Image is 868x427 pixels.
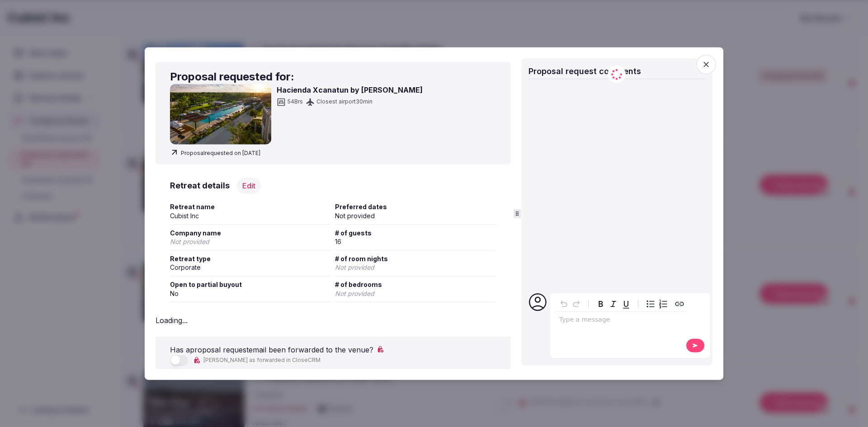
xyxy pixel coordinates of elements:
[170,69,496,84] h2: Proposal requested for:
[170,254,331,263] span: Retreat type
[277,84,423,95] h3: Hacienda Xcanatun by [PERSON_NAME]
[170,228,331,237] span: Company name
[288,98,303,106] span: 54 Brs
[335,280,496,289] span: # of bedrooms
[156,315,511,326] div: Loading...
[170,289,331,298] div: No
[657,298,670,310] button: Numbered list
[237,177,261,193] button: Edit
[335,263,374,271] span: Not provided
[335,211,496,221] div: Not provided
[528,66,641,75] span: Proposal request comments
[607,298,620,310] button: Italic
[335,289,374,297] span: Not provided
[170,344,373,355] p: Has a proposal request email been forwarded to the venue?
[335,202,496,211] span: Preferred dates
[170,148,260,157] span: Proposal requested on [DATE]
[335,237,496,246] div: 16
[620,298,632,310] button: Underline
[170,180,230,191] h3: Retreat details
[316,98,373,106] span: Closest airport 30 min
[170,84,271,145] img: Hacienda Xcanatun by Angsana
[170,263,331,272] div: Corporate
[170,202,331,211] span: Retreat name
[335,254,496,263] span: # of room nights
[170,211,331,221] div: Cubist Inc
[335,228,496,237] span: # of guests
[673,298,686,310] button: Create link
[644,298,657,310] button: Bulleted list
[644,298,670,310] div: toggle group
[170,238,209,245] span: Not provided
[203,356,321,364] span: [PERSON_NAME] as forwarded in CloseCRM
[594,298,607,310] button: Bold
[556,312,686,330] div: editable markdown
[170,280,331,289] span: Open to partial buyout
